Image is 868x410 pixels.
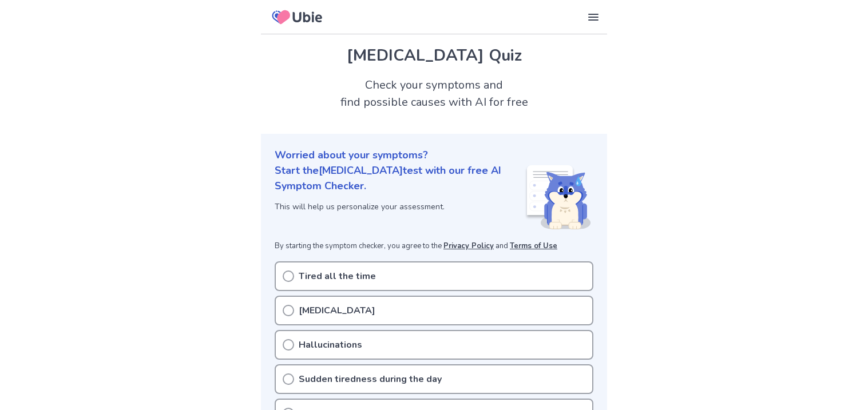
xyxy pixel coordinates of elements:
[299,338,362,352] p: Hallucinations
[275,148,593,163] p: Worried about your symptoms?
[275,163,525,194] p: Start the [MEDICAL_DATA] test with our free AI Symptom Checker.
[261,77,607,111] h2: Check your symptoms and find possible causes with AI for free
[299,269,376,283] p: Tired all the time
[525,165,591,229] img: Shiba
[275,43,593,67] h1: [MEDICAL_DATA] Quiz
[275,241,593,252] p: By starting the symptom checker, you agree to the and
[299,304,375,317] p: [MEDICAL_DATA]
[299,372,442,386] p: Sudden tiredness during the day
[275,201,525,213] p: This will help us personalize your assessment.
[510,241,557,251] a: Terms of Use
[443,241,494,251] a: Privacy Policy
